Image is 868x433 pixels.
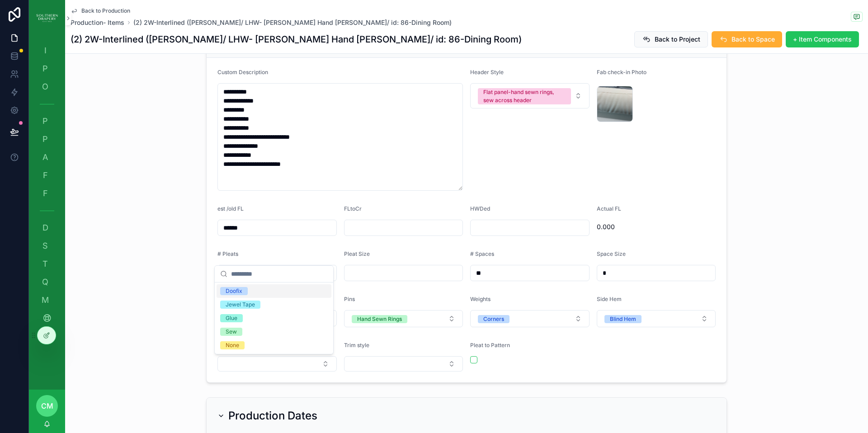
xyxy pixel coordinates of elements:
div: scrollable content [29,36,65,354]
span: Header Style [470,69,504,75]
span: P [41,64,50,73]
button: Select Button [344,310,463,327]
span: I [41,46,50,55]
div: Corners [483,315,504,323]
button: Select Button [470,83,590,108]
button: Select Button [597,310,716,327]
div: Doofix [226,287,242,295]
span: # Spaces [470,250,494,257]
span: Q [41,278,50,287]
span: est /old FL [217,205,244,212]
button: Unselect CORNERS [478,314,509,323]
a: (2) 2W-Interlined ([PERSON_NAME]/ LHW- [PERSON_NAME] Hand [PERSON_NAME]/ id: 86-Dining Room) [133,18,452,27]
span: D [41,223,50,232]
span: Pleat to Pattern [470,342,510,348]
div: None [226,341,239,349]
h2: Production Dates [228,409,317,423]
a: F [34,167,60,184]
span: Back to Production [81,7,130,14]
span: # Pleats [217,250,238,257]
a: P [34,131,60,147]
button: Select Button [344,356,463,372]
span: Space Size [597,250,626,257]
span: Pleat Size [344,250,370,257]
button: Back to Space [712,31,782,47]
a: T [34,256,60,272]
div: Glue [226,314,237,322]
span: Fab check-in Photo [597,69,646,75]
span: Trim style [344,342,369,348]
span: HWDed [470,205,490,212]
span: F [41,171,50,180]
span: FLtoCr [344,205,362,212]
a: Q [34,274,60,290]
div: Jewel Tape [226,301,255,309]
a: O [34,79,60,95]
span: Weights [470,296,491,302]
div: Hand Sewn Rings [357,315,402,323]
span: + Item Components [793,35,852,44]
a: S [34,238,60,254]
div: Flat panel-hand sewn rings, sew across header [483,88,566,104]
a: P [34,61,60,77]
a: M [34,292,60,308]
a: D [34,220,60,236]
a: Back to Production [71,7,130,14]
span: Pins [344,296,355,302]
div: Suggestions [215,282,333,354]
span: cm [41,400,53,411]
span: 0.000 [597,222,716,231]
span: P [41,117,50,126]
h1: (2) 2W-Interlined ([PERSON_NAME]/ LHW- [PERSON_NAME] Hand [PERSON_NAME]/ id: 86-Dining Room) [71,33,522,46]
div: Blind Hem [610,315,636,323]
span: F [41,189,50,198]
span: M [41,296,50,305]
span: Back to Space [731,35,775,44]
span: O [41,82,50,91]
span: A [41,153,50,162]
a: F [34,185,60,202]
button: Select Button [470,310,590,327]
span: Custom Description [217,69,268,75]
img: App logo [36,11,58,25]
button: Back to Project [634,31,708,47]
a: I [34,42,60,59]
a: P [34,113,60,129]
span: P [41,135,50,144]
div: Sew [226,328,237,336]
button: + Item Components [786,31,859,47]
span: S [41,241,50,250]
span: Actual FL [597,205,621,212]
span: Side Hem [597,296,622,302]
a: Production- Items [71,18,124,27]
a: A [34,149,60,165]
span: Back to Project [655,35,700,44]
button: Select Button [217,356,337,372]
span: T [41,259,50,268]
